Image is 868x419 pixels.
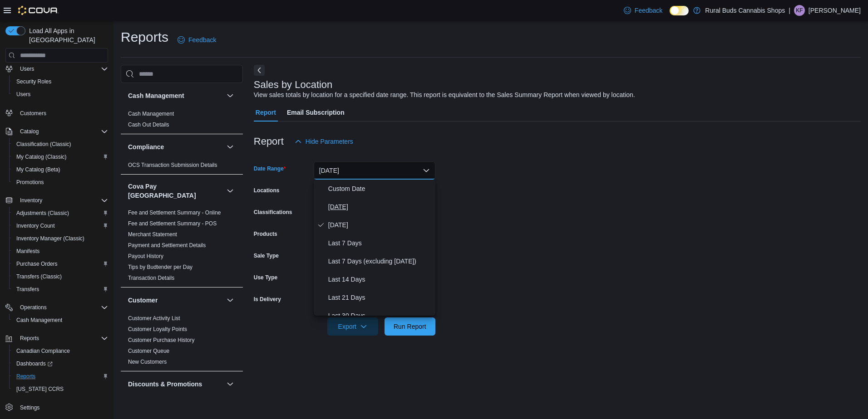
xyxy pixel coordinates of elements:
[328,256,432,267] span: Last 7 Days (excluding [DATE])
[20,404,39,411] span: Settings
[20,65,34,73] span: Users
[128,142,164,151] h3: Compliance
[16,126,108,137] span: Catalog
[9,232,112,245] button: Inventory Manager (Classic)
[128,220,217,227] a: Fee and Settlement Summary - POS
[13,346,74,356] a: Canadian Compliance
[13,89,34,100] a: Users
[16,209,69,217] span: Adjustments (Classic)
[314,180,435,316] div: Select listbox
[20,197,42,204] span: Inventory
[794,5,805,16] div: Kieran Fowler
[328,219,432,230] span: [DATE]
[16,360,53,367] span: Dashboards
[254,187,280,194] label: Locations
[9,357,112,370] a: Dashboards
[670,6,689,15] input: Dark Mode
[13,151,70,162] a: My Catalog (Classic)
[9,314,112,326] button: Cash Management
[128,264,192,270] a: Tips by Budtender per Day
[254,65,265,76] button: Next
[620,1,666,19] a: Feedback
[16,302,50,313] button: Operations
[9,138,112,151] button: Classification (Classic)
[225,90,236,101] button: Cash Management
[16,302,108,313] span: Operations
[16,333,43,344] button: Reports
[254,252,279,259] label: Sale Type
[13,358,56,369] a: Dashboards
[16,63,38,74] button: Users
[13,177,48,188] a: Promotions
[9,383,112,395] button: [US_STATE] CCRS
[9,245,112,258] button: Manifests
[121,313,243,371] div: Customer
[18,6,59,15] img: Cova
[13,208,73,219] a: Adjustments (Classic)
[2,301,112,314] button: Operations
[16,108,50,119] a: Customers
[16,179,44,186] span: Promotions
[128,161,217,169] span: OCS Transaction Submission Details
[13,246,43,257] a: Manifests
[13,315,108,326] span: Cash Management
[121,108,243,134] div: Cash Management
[121,28,168,46] h1: Reports
[25,26,108,44] span: Load All Apps in [GEOGRAPHIC_DATA]
[128,315,180,322] span: Customer Activity List
[670,15,670,16] span: Dark Mode
[9,270,112,283] button: Transfers (Classic)
[16,63,108,74] span: Users
[188,35,216,44] span: Feedback
[225,379,236,390] button: Discounts & Promotions
[128,296,158,305] h3: Customer
[254,209,292,216] label: Classifications
[9,370,112,383] button: Reports
[13,220,108,231] span: Inventory Count
[13,315,66,326] a: Cash Management
[13,76,108,87] span: Security Roles
[2,125,112,138] button: Catalog
[13,258,108,269] span: Purchase Orders
[16,195,46,206] button: Inventory
[128,121,169,128] span: Cash Out Details
[128,336,195,344] span: Customer Purchase History
[13,177,108,188] span: Promotions
[306,137,353,146] span: Hide Parameters
[128,242,206,249] span: Payment and Settlement Details
[174,31,220,49] a: Feedback
[16,347,70,355] span: Canadian Compliance
[128,347,169,355] span: Customer Queue
[16,317,62,324] span: Cash Management
[254,274,277,281] label: Use Type
[809,5,861,16] p: [PERSON_NAME]
[287,103,345,122] span: Email Subscription
[13,346,108,356] span: Canadian Compliance
[16,273,62,280] span: Transfers (Classic)
[13,233,108,244] span: Inventory Manager (Classic)
[9,163,112,176] button: My Catalog (Beta)
[128,358,167,365] span: New Customers
[13,358,108,369] span: Dashboards
[128,380,202,389] h3: Discounts & Promotions
[254,79,333,90] h3: Sales by Location
[128,315,180,322] a: Customer Activity List
[2,401,112,414] button: Settings
[128,337,195,343] a: Customer Purchase History
[128,348,169,354] a: Customer Queue
[314,161,435,180] button: [DATE]
[128,326,187,333] span: Customer Loyalty Points
[16,153,67,161] span: My Catalog (Classic)
[254,165,286,172] label: Date Range
[9,88,112,101] button: Users
[20,335,39,342] span: Reports
[20,110,46,117] span: Customers
[328,292,432,303] span: Last 21 Days
[327,317,378,336] button: Export
[254,136,284,147] h3: Report
[9,75,112,88] button: Security Roles
[16,141,71,148] span: Classification (Classic)
[13,284,108,295] span: Transfers
[128,110,174,117] span: Cash Management
[13,271,65,282] a: Transfers (Classic)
